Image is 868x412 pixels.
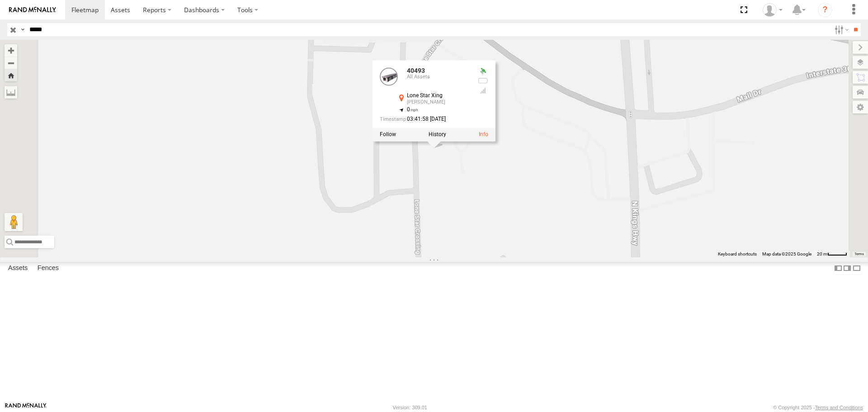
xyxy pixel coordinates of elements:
[393,405,427,410] div: Version: 309.01
[718,251,757,257] button: Keyboard shortcuts
[815,405,863,410] a: Terms and Conditions
[773,405,863,410] div: © Copyright 2025 -
[380,132,396,138] label: Realtime tracking of Asset
[380,68,398,86] a: View Asset Details
[852,262,861,275] label: Hide Summary Table
[4,262,32,275] label: Assets
[407,75,470,80] div: All Assets
[407,100,470,105] div: [PERSON_NAME]
[854,252,864,256] a: Terms (opens in new tab)
[5,44,17,57] button: Zoom in
[853,101,868,114] label: Map Settings
[818,3,832,17] i: ?
[380,117,470,123] div: Date/time of location update
[407,93,470,99] div: Lone Star Xing
[477,77,488,85] div: No battery health information received from this device.
[5,57,17,69] button: Zoom out
[19,23,26,36] label: Search Query
[407,67,425,75] a: 40493
[5,69,17,81] button: Zoom Home
[477,68,488,75] div: Valid GPS Fix
[407,107,418,113] span: 0
[817,251,827,256] span: 20 m
[5,403,47,412] a: Visit our Website
[831,23,850,36] label: Search Filter Options
[814,251,850,257] button: Map Scale: 20 m per 40 pixels
[479,132,488,138] a: View Asset Details
[9,7,56,13] img: rand-logo.svg
[762,251,811,256] span: Map data ©2025 Google
[759,3,786,17] div: Caseta Laredo TX
[5,86,17,99] label: Measure
[477,87,488,95] div: Last Event GSM Signal Strength
[843,262,852,275] label: Dock Summary Table to the Right
[834,262,843,275] label: Dock Summary Table to the Left
[33,262,63,275] label: Fences
[5,213,23,231] button: Drag Pegman onto the map to open Street View
[429,132,446,138] label: View Asset History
